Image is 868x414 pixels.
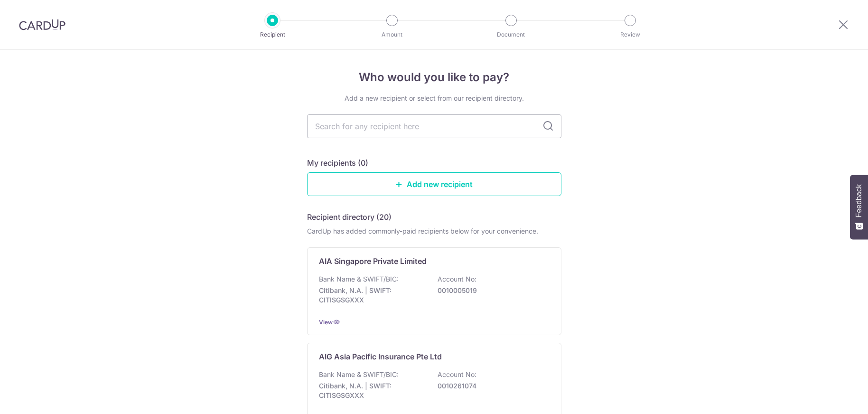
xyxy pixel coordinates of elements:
p: 0010261074 [438,381,544,391]
h5: My recipients (0) [307,157,368,169]
p: Recipient [237,30,308,39]
a: Add new recipient [307,172,561,196]
h4: Who would you like to pay? [307,69,561,86]
p: Review [595,30,665,39]
input: Search for any recipient here [307,114,561,138]
p: Account No: [438,274,476,284]
p: Citibank, N.A. | SWIFT: CITISGSGXXX [319,381,425,400]
div: CardUp has added commonly-paid recipients below for your convenience. [307,226,561,236]
p: AIG Asia Pacific Insurance Pte Ltd [319,351,442,362]
p: Document [476,30,546,39]
p: 0010005019 [438,286,544,295]
p: Amount [357,30,427,39]
a: View [319,319,333,326]
p: Account No: [438,370,476,379]
div: Add a new recipient or select from our recipient directory. [307,94,561,103]
p: Citibank, N.A. | SWIFT: CITISGSGXXX [319,286,425,305]
p: AIA Singapore Private Limited [319,255,427,267]
p: Bank Name & SWIFT/BIC: [319,274,399,284]
h5: Recipient directory (20) [307,211,392,223]
img: CardUp [19,19,65,30]
span: Feedback [855,184,863,217]
p: Bank Name & SWIFT/BIC: [319,370,399,379]
button: Feedback - Show survey [850,175,868,239]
